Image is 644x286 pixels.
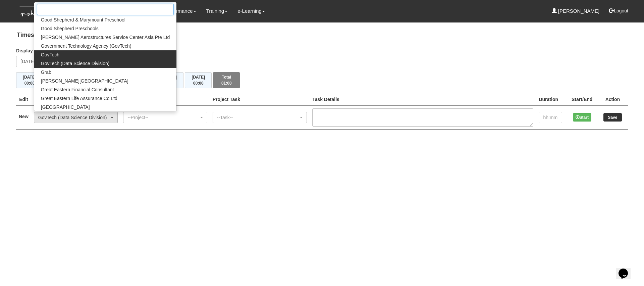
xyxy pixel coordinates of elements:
[310,93,536,106] th: Task Details
[567,93,597,106] th: Start/End
[24,81,35,86] span: 00:00
[41,43,131,49] span: Government Technology Agency (GovTech)
[603,113,622,122] input: Save
[164,3,196,19] a: Performance
[123,112,207,123] button: --Project--
[41,25,99,32] span: Good Shepherd Preschools
[213,112,307,123] button: --Task--
[19,113,29,120] label: New
[34,112,118,123] button: GovTech (Data Science Division)
[16,47,60,54] label: Display the week of
[41,86,114,93] span: Great Eastern Financial Consultant
[16,72,628,88] div: Timesheet Week Summary
[37,4,174,15] input: Search
[41,95,117,102] span: Great Eastern Life Assurance Co Ltd
[536,93,567,106] th: Duration
[616,259,637,279] iframe: chat widget
[41,60,110,67] span: GovTech (Data Science Division)
[16,93,31,106] th: Edit
[217,114,299,121] div: --Task--
[210,93,310,106] th: Project Task
[41,104,90,110] span: [GEOGRAPHIC_DATA]
[604,3,633,19] button: Logout
[16,29,628,42] h4: Timesheets
[206,3,228,19] a: Training
[38,114,109,121] div: GovTech (Data Science Division)
[573,113,591,122] button: Start
[31,93,120,106] th: Client
[597,93,628,106] th: Action
[41,51,59,58] span: GovTech
[41,78,128,84] span: [PERSON_NAME][GEOGRAPHIC_DATA]
[213,72,240,88] button: Total01:00
[539,112,562,123] input: hh:mm
[185,72,212,88] button: [DATE]00:00
[41,69,51,76] span: Grab
[221,81,232,86] span: 01:00
[41,34,170,41] span: [PERSON_NAME] Aerostructures Service Center Asia Pte Ltd
[16,72,43,88] button: [DATE]00:00
[127,114,199,121] div: --Project--
[41,16,125,23] span: Good Shepherd & Marymount Preschool
[552,3,600,19] a: [PERSON_NAME]
[237,3,265,19] a: e-Learning
[193,81,204,86] span: 00:00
